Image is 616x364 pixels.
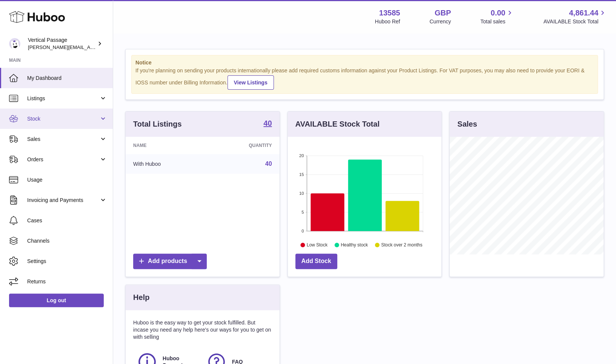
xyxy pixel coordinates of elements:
[295,254,337,269] a: Add Stock
[435,8,451,18] strong: GBP
[27,237,107,245] span: Channels
[227,75,274,90] a: View Listings
[27,217,107,224] span: Cases
[135,67,594,90] div: If you're planning on sending your products internationally please add required customs informati...
[28,44,151,50] span: [PERSON_NAME][EMAIL_ADDRESS][DOMAIN_NAME]
[491,8,505,18] span: 0.00
[27,278,107,285] span: Returns
[299,153,304,158] text: 20
[133,119,182,129] h3: Total Listings
[263,119,272,127] strong: 40
[263,119,272,128] a: 40
[430,18,451,25] div: Currency
[265,161,272,167] a: 40
[543,8,607,25] a: 4,861.44 AVAILABLE Stock Total
[301,229,304,233] text: 0
[207,137,280,154] th: Quantity
[299,172,304,177] text: 15
[9,294,104,307] a: Log out
[381,242,422,248] text: Stock over 2 months
[27,136,99,143] span: Sales
[457,119,477,129] h3: Sales
[27,115,99,122] span: Stock
[27,197,99,204] span: Invoicing and Payments
[27,95,99,102] span: Listings
[379,8,400,18] strong: 13585
[480,18,514,25] span: Total sales
[480,8,514,25] a: 0.00 Total sales
[27,156,99,163] span: Orders
[569,8,598,18] span: 4,861.44
[295,119,379,129] h3: AVAILABLE Stock Total
[126,154,207,174] td: With Huboo
[135,59,594,66] strong: Notice
[307,242,328,248] text: Low Stock
[28,37,96,51] div: Vertical Passage
[133,254,207,269] a: Add products
[341,242,368,248] text: Healthy stock
[301,210,304,214] text: 5
[9,38,20,49] img: ryan@verticalpassage.com
[27,258,107,265] span: Settings
[133,292,149,303] h3: Help
[27,75,107,82] span: My Dashboard
[133,319,272,341] p: Huboo is the easy way to get your stock fulfilled. But incase you need any help here's our ways f...
[126,137,207,154] th: Name
[299,191,304,196] text: 10
[375,18,400,25] div: Huboo Ref
[27,176,107,184] span: Usage
[543,18,607,25] span: AVAILABLE Stock Total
